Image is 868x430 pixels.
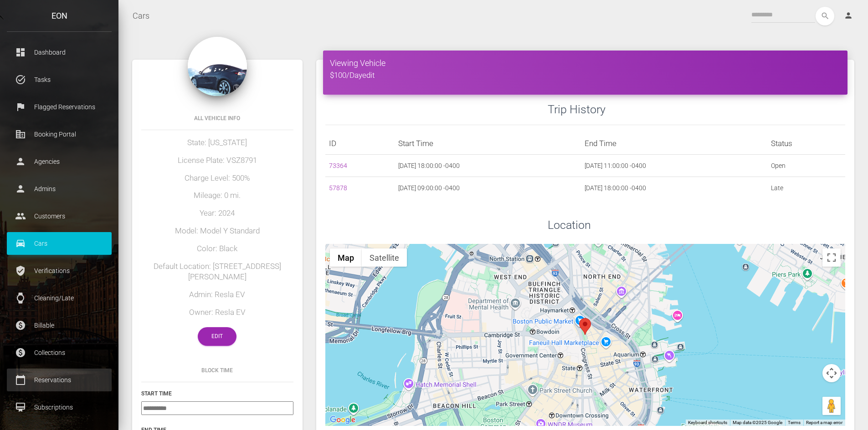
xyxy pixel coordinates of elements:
[141,289,293,300] h5: Admin: Resla EV
[14,100,105,114] p: Flagged Reservations
[7,287,112,309] a: watch Cleaning/Late
[330,57,841,69] h4: Viewing Vehicle
[7,396,112,419] a: card_membership Subscriptions
[581,177,767,199] td: [DATE] 18:00:00 -0400
[14,127,105,141] p: Booking Portal
[141,366,293,374] h6: Block Time
[14,400,105,414] p: Subscriptions
[328,414,358,426] img: Google
[7,369,112,391] a: calendar_today Reservations
[816,7,834,25] button: search
[14,264,105,278] p: Verifications
[141,173,293,184] h5: Charge Level: 500%
[141,226,293,237] h5: Model: Model Y Standard
[329,184,347,192] a: 57878
[14,73,105,86] p: Tasks
[822,248,841,267] button: Toggle fullscreen view
[362,248,407,267] button: Show satellite imagery
[141,114,293,122] h6: All Vehicle Info
[548,101,845,117] h3: Trip History
[141,307,293,318] h5: Owner: Resla EV
[7,232,112,255] a: drive_eta Cars
[844,11,853,20] i: person
[198,327,236,346] a: Edit
[7,205,112,228] a: people Customers
[7,96,112,118] a: flag Flagged Reservations
[329,162,347,169] a: 73364
[7,41,112,64] a: dashboard Dashboard
[688,420,727,426] button: Keyboard shortcuts
[7,341,112,364] a: paid Collections
[14,346,105,359] p: Collections
[7,177,112,200] a: person Admins
[7,314,112,337] a: paid Billable
[141,243,293,254] h5: Color: Black
[822,397,841,415] button: Drag Pegman onto the map to open Street View
[14,46,105,59] p: Dashboard
[733,420,782,425] span: Map data ©2025 Google
[141,390,293,398] h6: Start Time
[822,364,841,382] button: Map camera controls
[133,5,149,27] a: Cars
[14,209,105,223] p: Customers
[328,414,358,426] a: Open this area in Google Maps (opens a new window)
[7,68,112,91] a: task_alt Tasks
[837,7,861,25] a: person
[395,177,581,199] td: [DATE] 09:00:00 -0400
[581,132,767,155] th: End Time
[767,155,845,177] td: Open
[141,261,293,283] h5: Default Location: [STREET_ADDRESS][PERSON_NAME]
[788,420,801,425] a: Terms (opens in new tab)
[330,70,841,81] h5: $100/Day
[7,150,112,173] a: person Agencies
[14,237,105,250] p: Cars
[141,137,293,148] h5: State: [US_STATE]
[14,155,105,168] p: Agencies
[141,190,293,201] h5: Mileage: 0 mi.
[7,259,112,282] a: verified_user Verifications
[548,217,845,233] h3: Location
[330,248,362,267] button: Show street map
[14,182,105,196] p: Admins
[141,155,293,166] h5: License Plate: VSZ8791
[14,319,105,332] p: Billable
[395,155,581,177] td: [DATE] 18:00:00 -0400
[581,155,767,177] td: [DATE] 11:00:00 -0400
[14,291,105,305] p: Cleaning/Late
[325,132,395,155] th: ID
[806,420,842,425] a: Report a map error
[14,373,105,387] p: Reservations
[188,37,247,96] img: 141.jpg
[767,177,845,199] td: Late
[395,132,581,155] th: Start Time
[767,132,845,155] th: Status
[141,208,293,219] h5: Year: 2024
[7,123,112,146] a: corporate_fare Booking Portal
[362,71,375,80] a: edit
